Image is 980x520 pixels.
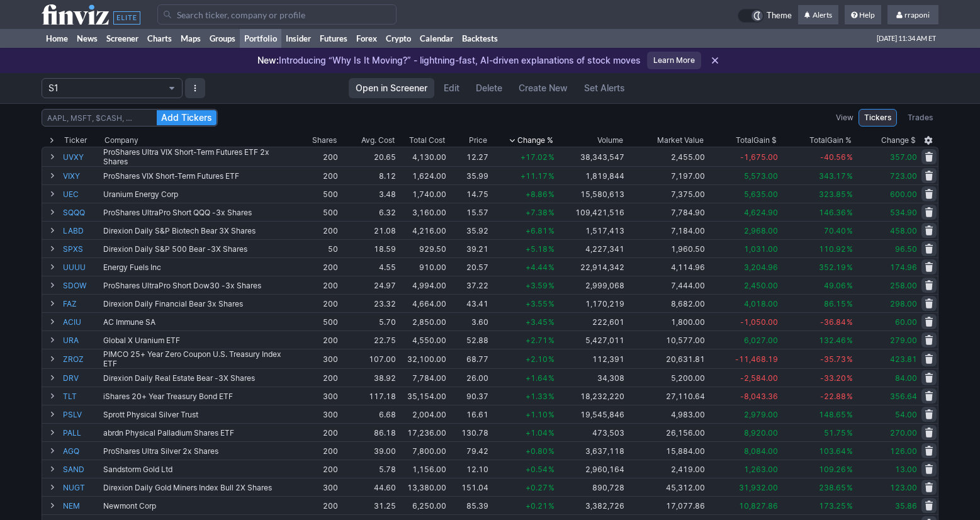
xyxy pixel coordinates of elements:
td: 15,580,613 [556,184,626,203]
span: 132.46 [819,336,846,345]
a: ZROZ [63,349,101,368]
div: Expand All [42,134,62,147]
div: Shares [312,134,337,147]
td: 19,545,846 [556,405,626,423]
span: 4,018.00 [744,299,778,308]
span: 298.00 [890,299,917,308]
a: Groups [205,29,240,48]
a: Maps [176,29,205,48]
span: % [847,189,853,199]
span: 258.00 [890,281,917,290]
td: 4,550.00 [397,331,448,349]
td: 32,100.00 [397,349,448,368]
span: +3.45 [526,317,548,327]
span: 6,027.00 [744,336,778,345]
div: ProShares Ultra Silver 2x Shares [103,446,293,456]
a: TLT [63,387,101,405]
span: 146.36 [819,208,846,217]
span: +1.33 [526,392,548,401]
td: 2,999,068 [556,276,626,294]
td: 24.97 [339,276,397,294]
td: 1,517,413 [556,221,626,239]
td: 4.55 [339,257,397,276]
a: Alerts [798,5,838,25]
td: 18.59 [339,239,397,257]
span: % [548,189,555,199]
span: +7.38 [526,208,548,217]
td: 21.08 [339,221,397,239]
a: Forex [352,29,381,48]
div: Total Cost [409,134,445,147]
a: Screener [102,29,143,48]
td: 910.00 [397,257,448,276]
td: 2,850.00 [397,312,448,331]
td: 500 [294,184,339,203]
div: Uranium Energy Corp [103,189,293,199]
span: New: [257,55,279,65]
span: % [548,244,555,254]
a: NEM [63,497,101,514]
div: Direxion Daily Financial Bear 3x Shares [103,299,293,308]
td: 5,200.00 [626,368,706,387]
td: 34,308 [556,368,626,387]
span: Change $ [881,134,916,147]
span: +0.80 [526,446,548,456]
span: Create New [519,82,568,94]
td: 1,819,844 [556,166,626,184]
span: 357.00 [890,152,917,162]
span: % [847,152,853,162]
td: 10,577.00 [626,331,706,349]
span: 8,084.00 [744,446,778,456]
a: SPXS [63,240,101,257]
td: 500 [294,203,339,221]
td: 7,784.00 [397,368,448,387]
span: 8,920.00 [744,428,778,438]
span: +1.10 [526,410,548,419]
label: View [836,111,853,124]
td: 22.75 [339,331,397,349]
span: +1.04 [526,428,548,438]
span: % [847,446,853,456]
td: 6.32 [339,203,397,221]
td: 200 [294,331,339,349]
td: 7,184.00 [626,221,706,239]
span: 86.15 [824,299,846,308]
span: 343.17 [819,171,846,181]
span: 423.81 [890,354,917,364]
span: 110.92 [819,244,846,254]
div: ProShares UltraPro Short Dow30 -3x Shares [103,281,293,290]
td: 26.00 [448,368,490,387]
span: % [548,263,555,272]
td: 200 [294,166,339,184]
td: 20.65 [339,147,397,166]
span: 1,031.00 [744,244,778,254]
span: % [847,244,853,254]
span: 96.50 [895,244,917,254]
td: 2,455.00 [626,147,706,166]
td: 4,994.00 [397,276,448,294]
span: rraponi [904,10,930,20]
span: -8,043.36 [740,392,778,401]
td: 4,216.00 [397,221,448,239]
span: -11,468.19 [735,354,778,364]
span: 2,979.00 [744,410,778,419]
a: FAZ [63,295,101,312]
span: 51.75 [824,428,846,438]
td: 14.75 [448,184,490,203]
div: Direxion Daily S&P 500 Bear -3X Shares [103,244,293,254]
td: 200 [294,441,339,460]
a: SDOW [63,276,101,294]
td: 200 [294,294,339,312]
span: +3.55 [526,299,548,308]
a: Insider [281,29,315,48]
a: Create New [512,78,575,98]
span: % [548,317,555,327]
td: 3,160.00 [397,203,448,221]
td: 130.78 [448,423,490,441]
td: 26,156.00 [626,423,706,441]
a: Crypto [381,29,415,48]
div: Volume [597,134,623,147]
div: ProShares UltraPro Short QQQ -3x Shares [103,208,293,217]
td: 37.22 [448,276,490,294]
span: % [548,208,555,217]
